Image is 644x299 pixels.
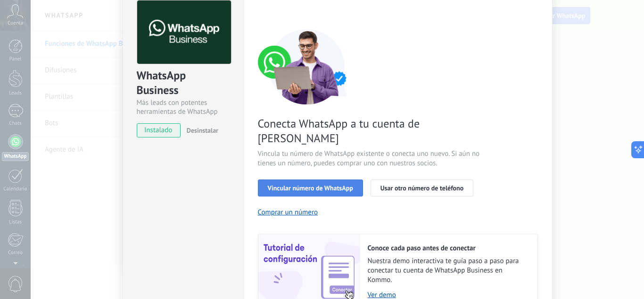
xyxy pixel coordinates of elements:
[137,68,230,98] div: WhatsApp Business
[258,208,318,217] button: Comprar un número
[268,185,353,191] span: Vincular número de WhatsApp
[258,149,482,168] span: Vincula tu número de WhatsApp existente o conecta uno nuevo. Si aún no tienes un número, puedes c...
[137,0,231,64] img: logo_main.png
[258,116,482,145] span: Conecta WhatsApp a tu cuenta de [PERSON_NAME]
[380,185,463,191] span: Usar otro número de teléfono
[137,98,230,116] div: Más leads con potentes herramientas de WhatsApp
[371,179,473,196] button: Usar otro número de teléfono
[183,123,218,137] button: Desinstalar
[258,29,357,104] img: connect number
[258,179,363,196] button: Vincular número de WhatsApp
[187,126,218,135] span: Desinstalar
[137,123,180,137] span: instalado
[368,256,528,285] span: Nuestra demo interactiva te guía paso a paso para conectar tu cuenta de WhatsApp Business en Kommo.
[368,244,528,253] h2: Conoce cada paso antes de conectar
